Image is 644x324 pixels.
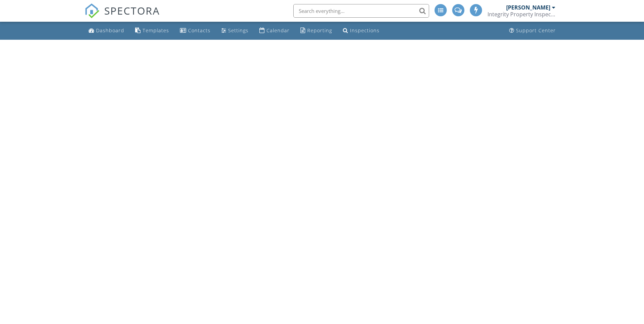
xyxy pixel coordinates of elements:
[104,3,160,18] span: SPECTORA
[266,27,290,34] div: Calendar
[350,27,380,34] div: Inspections
[177,24,213,37] a: Contacts
[228,27,249,34] div: Settings
[86,24,127,37] a: Dashboard
[188,27,210,34] div: Contacts
[340,24,382,37] a: Inspections
[85,9,160,23] a: SPECTORA
[257,24,292,37] a: Calendar
[506,4,550,11] div: [PERSON_NAME]
[96,27,124,34] div: Dashboard
[307,27,332,34] div: Reporting
[487,11,555,18] div: Integrity Property Inspections
[85,3,99,18] img: The Best Home Inspection Software - Spectora
[143,27,169,34] div: Templates
[132,24,172,37] a: Templates
[298,24,335,37] a: Reporting
[516,27,556,34] div: Support Center
[507,24,558,37] a: Support Center
[219,24,251,37] a: Settings
[293,4,429,18] input: Search everything...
